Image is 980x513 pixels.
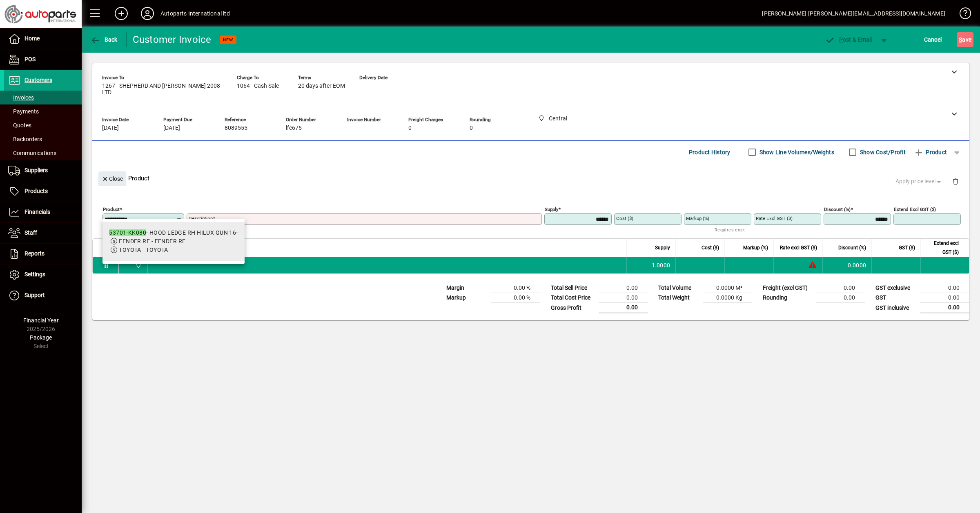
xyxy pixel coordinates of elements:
[347,125,349,131] span: -
[758,148,834,156] label: Show Line Volumes/Weights
[88,32,120,47] button: Back
[599,303,648,313] td: 0.00
[4,146,82,160] a: Communications
[920,283,969,293] td: 0.00
[491,293,540,303] td: 0.00 %
[442,293,491,303] td: Markup
[599,293,648,303] td: 0.00
[286,125,302,131] span: lfe675
[759,283,816,293] td: Freight (excl GST)
[119,247,168,253] span: TOYOTA - TOYOTA
[98,171,126,186] button: Close
[895,177,943,186] span: Apply price level
[163,125,180,131] span: [DATE]
[109,229,238,237] div: - HOOD LEDGE RH HILUX GUN 16-
[223,37,233,42] span: NEW
[109,229,146,236] em: 53701-KK080
[24,229,37,236] span: Staff
[816,283,865,293] td: 0.00
[4,49,82,70] a: POS
[715,225,745,234] mat-hint: Requires cost
[8,150,56,156] span: Communications
[4,29,82,49] a: Home
[96,175,128,182] app-page-header-button: Close
[920,293,969,303] td: 0.00
[547,303,599,313] td: Gross Profit
[946,178,965,185] app-page-header-button: Delete
[24,167,48,173] span: Suppliers
[24,188,48,194] span: Products
[8,108,39,115] span: Payments
[824,207,851,212] mat-label: Discount (%)
[743,243,768,252] span: Markup (%)
[686,145,734,160] button: Product History
[547,283,599,293] td: Total Sell Price
[599,283,648,293] td: 0.00
[4,223,82,243] a: Staff
[4,181,82,202] a: Products
[4,285,82,306] a: Support
[102,83,225,96] span: 1267 - SHEPHERD AND [PERSON_NAME] 2008 LTD
[871,293,920,303] td: GST
[756,215,793,221] mat-label: Rate excl GST ($)
[134,6,160,21] button: Profile
[102,125,119,131] span: [DATE]
[946,171,965,191] button: Delete
[24,209,50,215] span: Financials
[892,174,946,189] button: Apply price level
[4,202,82,222] a: Financials
[959,36,962,43] span: S
[654,293,703,303] td: Total Weight
[24,292,45,298] span: Support
[24,271,45,278] span: Settings
[4,160,82,181] a: Suppliers
[133,33,212,46] div: Customer Invoice
[858,148,906,156] label: Show Cost/Profit
[871,303,920,313] td: GST inclusive
[298,83,345,89] span: 20 days after EOM
[4,104,82,118] a: Payments
[237,83,279,89] span: 1064 - Cash Sale
[359,83,361,89] span: -
[547,293,599,303] td: Total Cost Price
[133,261,143,270] span: Central
[4,264,82,285] a: Settings
[616,215,633,221] mat-label: Cost ($)
[225,125,247,131] span: 8089555
[894,207,936,212] mat-label: Extend excl GST ($)
[825,36,872,43] span: ost & Email
[821,32,876,47] button: Post & Email
[119,238,185,244] span: FENDER RF - FENDER RF
[702,243,719,252] span: Cost ($)
[689,146,731,159] span: Product History
[160,7,230,20] div: Autoparts International ltd
[780,243,817,252] span: Rate excl GST ($)
[108,6,134,21] button: Add
[4,132,82,146] a: Backorders
[655,243,670,252] span: Supply
[922,32,944,47] button: Cancel
[953,2,970,28] a: Knowledge Base
[103,207,120,212] mat-label: Product
[24,56,36,62] span: POS
[899,243,915,252] span: GST ($)
[762,7,945,20] div: [PERSON_NAME] [PERSON_NAME][EMAIL_ADDRESS][DOMAIN_NAME]
[102,172,123,186] span: Close
[816,293,865,303] td: 0.00
[8,122,31,129] span: Quotes
[838,243,866,252] span: Discount (%)
[957,32,973,47] button: Save
[189,215,213,221] mat-label: Description
[545,207,558,212] mat-label: Supply
[82,32,127,47] app-page-header-button: Back
[90,36,118,43] span: Back
[703,283,752,293] td: 0.0000 M³
[686,215,709,221] mat-label: Markup (%)
[442,283,491,293] td: Margin
[925,239,959,257] span: Extend excl GST ($)
[703,293,752,303] td: 0.0000 Kg
[871,283,920,293] td: GST exclusive
[652,261,670,269] span: 1.0000
[924,33,942,46] span: Cancel
[8,94,34,101] span: Invoices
